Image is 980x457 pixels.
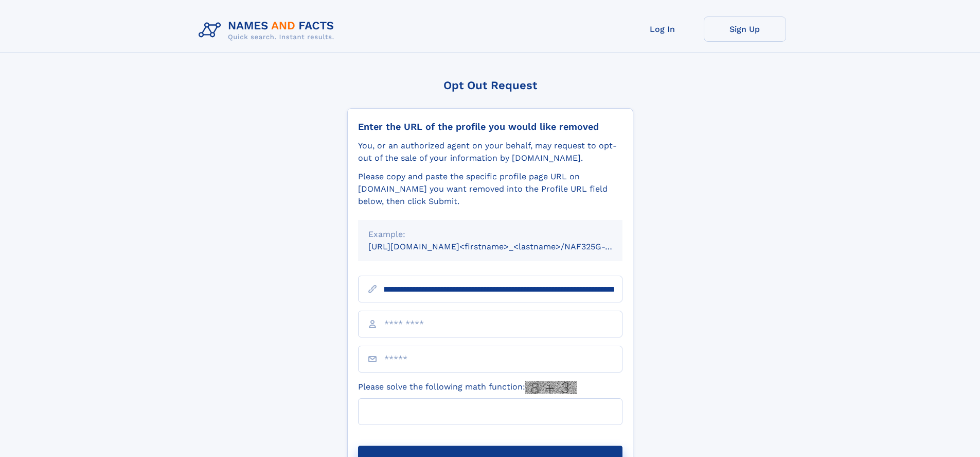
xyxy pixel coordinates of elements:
[621,16,704,42] a: Log In
[368,242,642,251] small: [URL][DOMAIN_NAME]<firstname>_<lastname>/NAF325G-xxxxxxxx
[347,79,633,92] div: Opt Out Request
[358,140,622,164] div: You, or an authorized agent on your behalf, may request to opt-out of the sale of your informatio...
[368,228,612,241] div: Example:
[358,381,577,394] label: Please solve the following math function:
[358,171,622,208] div: Please copy and paste the specific profile page URL on [DOMAIN_NAME] you want removed into the Pr...
[704,16,786,42] a: Sign Up
[194,16,343,44] img: Logo Names and Facts
[358,121,622,132] div: Enter the URL of the profile you would like removed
